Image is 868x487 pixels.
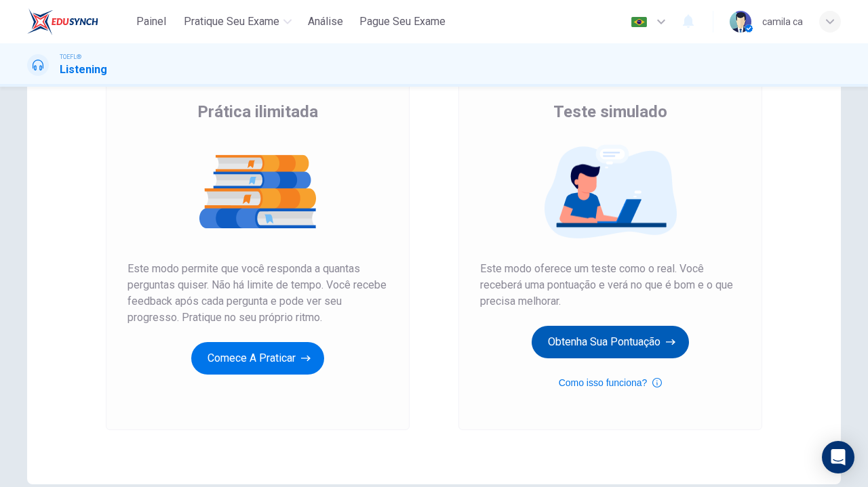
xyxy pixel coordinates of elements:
button: Comece a praticar [191,342,324,375]
button: Análise [302,9,349,34]
span: Pague Seu Exame [359,14,446,30]
h1: Listening [60,62,107,78]
a: EduSynch logo [27,8,130,35]
span: Painel [136,14,166,30]
span: Este modo permite que você responda a quantas perguntas quiser. Não há limite de tempo. Você rece... [127,261,388,326]
div: camila ca [762,14,803,30]
div: Open Intercom Messenger [822,441,854,473]
img: pt [631,17,648,27]
span: Análise [308,14,343,30]
span: Prática ilimitada [197,101,318,123]
img: Profile picture [730,11,751,33]
button: Como isso funciona? [559,375,663,391]
span: Teste simulado [553,101,667,123]
button: Painel [130,9,173,34]
span: TOEFL® [60,52,81,62]
button: Pratique seu exame [178,9,297,34]
button: Obtenha sua pontuação [532,326,689,358]
img: EduSynch logo [27,8,98,35]
span: Este modo oferece um teste como o real. Você receberá uma pontuação e verá no que é bom e o que p... [480,261,741,310]
span: Pratique seu exame [184,14,279,30]
button: Pague Seu Exame [354,9,451,34]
